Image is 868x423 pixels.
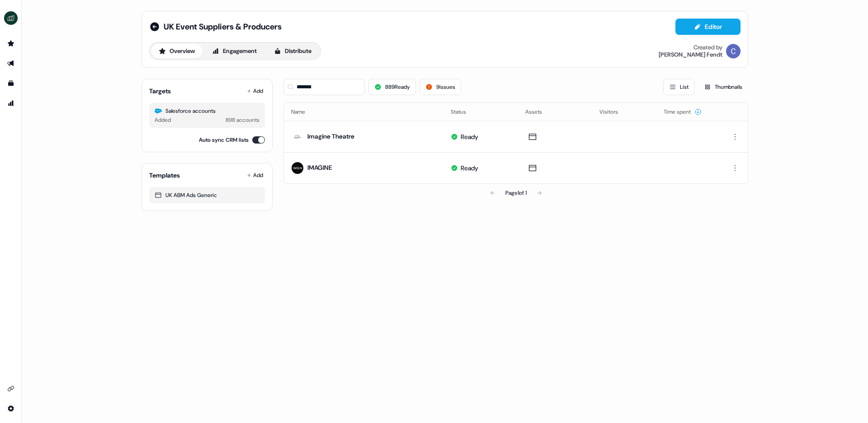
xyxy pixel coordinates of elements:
[675,19,741,35] button: Editor
[291,104,316,120] button: Name
[226,115,259,125] div: 898 accounts
[659,51,722,58] div: [PERSON_NAME] Fendt
[164,21,282,32] span: UK Event Suppliers & Producers
[451,104,477,120] button: Status
[664,104,702,120] button: Time spent
[307,132,354,140] a: Imagine Theatre
[199,135,249,144] label: Auto sync CRM lists
[461,132,478,141] div: Ready
[698,79,748,95] button: Thumbnails
[461,163,478,173] div: Ready
[151,44,203,58] button: Overview
[155,191,259,200] div: UK ABM Ads Generic
[4,381,18,396] a: Go to integrations
[726,44,741,58] img: Catherine
[155,115,171,125] div: Added
[245,169,265,182] button: Add
[204,44,264,58] button: Engagement
[4,401,18,416] a: Go to integrations
[368,79,416,95] button: 889Ready
[675,23,741,33] a: Editor
[518,103,593,121] th: Assets
[4,96,18,111] a: Go to attribution
[4,56,18,71] a: Go to outbound experience
[155,106,259,115] div: Salesforce accounts
[4,36,18,51] a: Go to prospects
[307,163,332,172] a: IMAGINE
[149,87,171,96] div: Targets
[266,44,319,58] button: Distribute
[245,85,265,97] button: Add
[663,79,694,95] button: List
[420,79,461,95] button: 9issues
[505,188,527,197] div: Page 1 of 1
[599,104,629,120] button: Visitors
[693,44,722,51] div: Created by
[149,171,180,180] div: Templates
[4,76,18,91] a: Go to templates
